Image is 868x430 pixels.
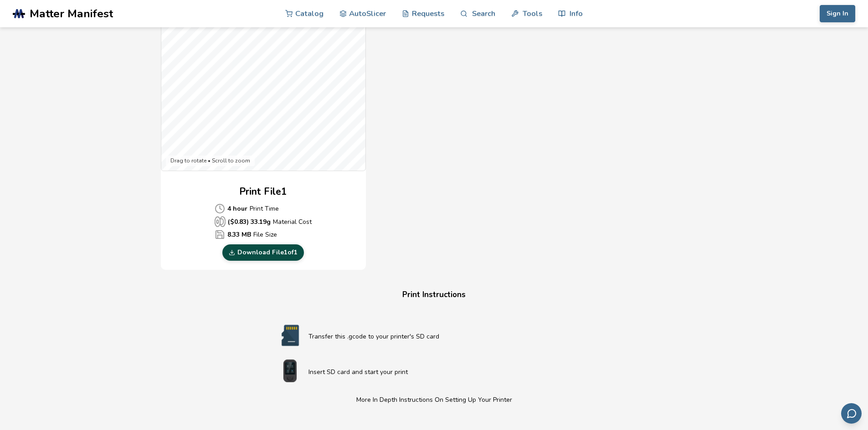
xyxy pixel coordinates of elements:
span: Matter Manifest [30,7,113,20]
b: 8.33 MB [227,230,251,239]
p: More In Depth Instructions On Setting Up Your Printer [272,395,596,405]
b: ($ 0.83 ) 33.19 g [228,217,271,227]
span: Average Cost [215,203,225,214]
img: SD card [272,324,308,347]
h4: Print Instructions [261,288,607,302]
button: Sign In [820,5,855,22]
span: Average Cost [215,229,225,240]
a: Download File1of1 [222,244,304,261]
img: Start print [272,359,308,382]
div: Drag to rotate • Scroll to zoom [166,156,255,167]
p: Transfer this .gcode to your printer's SD card [308,332,596,341]
b: 4 hour [227,204,247,213]
button: Send feedback via email [841,403,862,424]
h2: Print File 1 [239,185,287,199]
span: Average Cost [215,216,226,227]
p: Print Time [215,203,312,214]
p: Material Cost [215,216,312,227]
p: Insert SD card and start your print [308,367,596,377]
p: File Size [215,229,312,240]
